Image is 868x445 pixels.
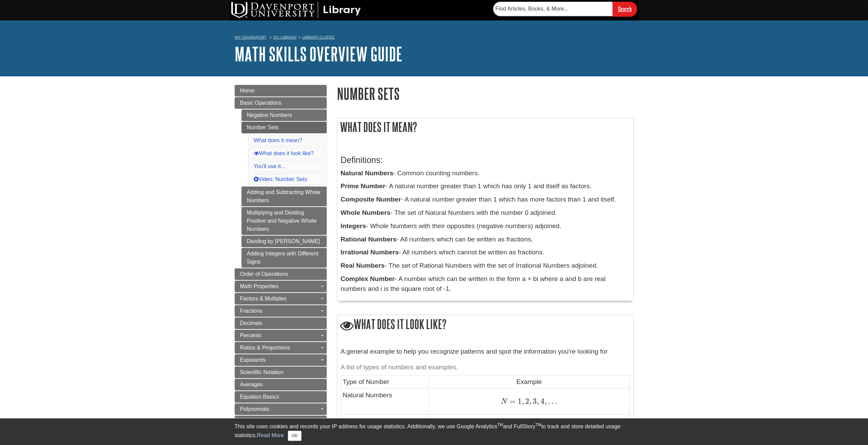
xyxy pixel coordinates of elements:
[341,347,630,357] p: A general example to help you recognize patterns and spot the information you're looking for
[545,397,547,406] span: ,
[337,85,634,102] h1: Number Sets
[337,118,633,136] h2: What does it mean?
[240,308,263,314] span: Fractions
[554,397,557,406] span: .
[235,354,327,366] a: Exponents
[507,397,516,406] span: =
[254,150,314,156] a: What does it look like?
[235,43,402,64] a: Math Skills Overview Guide
[235,379,327,390] a: Averages
[516,397,522,406] span: 1
[341,208,630,218] p: - The set of Natural Numbers with the number 0 adjoined.
[240,394,279,400] span: Equation Basics
[257,432,284,438] a: Read More
[341,221,630,231] p: - Whole Numbers with their opposites (negative numbers) adjoined.
[341,222,366,229] b: Integers
[535,422,541,427] sup: TM
[537,397,539,406] span: ,
[240,88,255,93] span: Home
[531,397,537,406] span: 3
[273,35,297,40] a: DU Library
[241,248,327,268] a: Adding Integers with Different Signs
[235,34,266,40] a: My Davenport
[302,35,335,40] a: Library Guides
[522,397,524,406] span: ,
[550,397,554,406] span: .
[235,281,327,292] a: Math Properties
[240,357,266,363] span: Exponents
[241,236,327,247] a: Dividing by [PERSON_NAME]
[524,397,529,406] span: 2
[254,163,285,169] a: You'll use it...
[235,305,327,317] a: Fractions
[240,283,279,289] span: Math Properties
[240,345,290,351] span: Ratios & Proportions
[235,416,327,427] a: Linear Equations
[341,182,385,190] b: Prime Number
[240,406,269,412] span: Polynomials
[235,342,327,354] a: Ratios & Proportions
[341,235,630,244] p: - All numbers which can be written as fractions.
[337,315,633,335] h2: What does it look like?
[235,293,327,305] a: Factors & Multiples
[341,261,630,271] p: - The set of Rational Numbers with the set of Irrational Numbers adjoined.
[497,422,503,427] sup: TM
[341,168,630,178] p: - Common counting numbers.
[539,397,544,406] span: 4
[235,403,327,415] a: Polynomials
[529,397,531,406] span: ,
[341,249,399,256] b: Irrational Numbers
[240,382,263,387] span: Averages
[341,195,630,205] p: - A natural number greater than 1 which has more factors than 1 and itself.
[341,155,630,165] h3: Definitions:
[429,375,630,388] td: Example
[240,100,282,106] span: Basic Operations
[613,2,637,16] input: Search
[235,317,327,329] a: Decimals
[241,122,327,133] a: Number Sets
[240,320,263,326] span: Decimals
[235,330,327,341] a: Percents
[341,181,630,191] p: - A natural number greater than 1 which has only 1 and itself as factors.
[235,367,327,378] a: Scientific Notation
[235,97,327,109] a: Basic Operations
[240,296,286,301] span: Factors & Multiples
[241,109,327,121] a: Negative Numbers
[240,369,284,375] span: Scientific Notation
[341,375,429,388] td: Type of Number
[341,262,385,269] b: Real Numbers
[235,85,327,97] a: Home
[241,207,327,235] a: Multiplying and Dividing Positive and Negative Whole Numbers
[341,196,401,203] b: Composite Number
[547,397,550,406] span: .
[341,388,429,415] td: Natural Numbers
[288,431,301,441] button: Close
[341,415,429,441] td: Prime Number
[501,398,507,405] span: N
[341,236,397,243] b: Rational Numbers
[341,275,395,282] b: Complex Number
[254,176,307,182] a: Video: Number Sets
[493,2,613,16] input: Find Articles, Books, & More...
[231,2,361,18] img: DU Library
[493,2,637,16] form: Searches DU Library's articles, books, and more
[235,391,327,403] a: Equation Basics
[240,332,262,338] span: Percents
[341,274,630,294] p: - A number which can be written in the form a + bi where a and b are real numbers and i is the sq...
[235,33,634,44] nav: breadcrumb
[341,248,630,257] p: - All numbers which cannot be written as fractions.
[235,268,327,280] a: Order of Operations
[240,271,288,277] span: Order of Operations
[241,187,327,206] a: Adding and Subtracting Whole Numbers
[254,137,302,143] a: What does it mean?
[341,209,391,216] b: Whole Numbers
[235,422,634,441] div: This site uses cookies and records your IP address for usage statistics. Additionally, we use Goo...
[341,169,394,177] b: Natural Numbers
[341,360,630,375] caption: A list of types of numbers and examples.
